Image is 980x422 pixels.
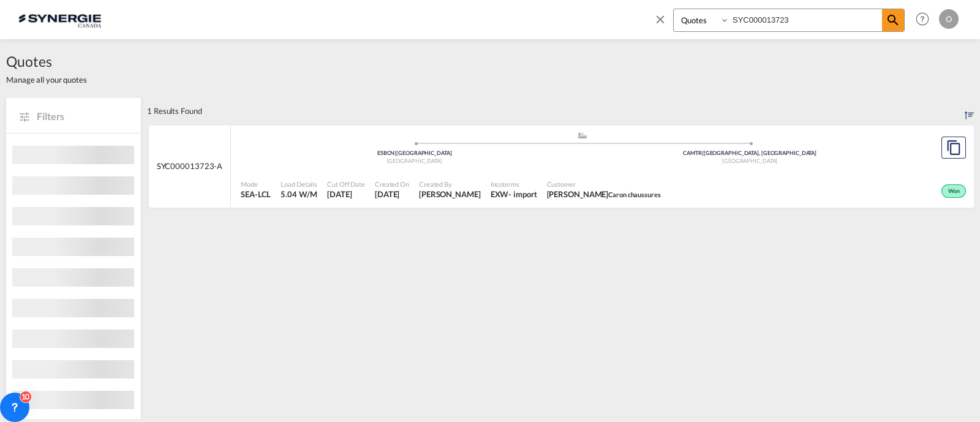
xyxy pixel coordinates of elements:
[965,97,974,124] div: Sort by: Created On
[722,157,777,164] span: [GEOGRAPHIC_DATA]
[491,189,509,200] div: EXW
[375,189,409,200] span: 1 Aug 2025
[327,189,365,200] span: 1 Aug 2025
[941,184,966,198] div: Won
[377,149,452,156] span: ESBCN [GEOGRAPHIC_DATA]
[241,189,271,200] span: SEA-LCL
[946,140,961,155] md-icon: assets/icons/custom/copyQuote.svg
[37,110,129,123] span: Filters
[547,189,661,200] span: BERNARD CARON Caron chaussures
[608,190,660,198] span: Caron chaussures
[6,51,87,71] span: Quotes
[419,189,481,200] span: Pablo Gomez Saldarriaga
[654,12,667,26] md-icon: icon-close
[147,97,202,124] div: 1 Results Found
[375,179,409,189] span: Created On
[702,149,704,156] span: |
[939,9,959,29] div: O
[508,189,537,200] div: - import
[419,179,481,189] span: Created By
[394,149,396,156] span: |
[575,132,590,138] md-icon: assets/icons/custom/ship-fill.svg
[683,149,816,156] span: CAMTR [GEOGRAPHIC_DATA], [GEOGRAPHIC_DATA]
[882,9,904,31] span: icon-magnify
[912,9,939,31] div: Help
[491,179,537,189] span: Incoterms
[18,6,101,33] img: 1f56c880d42311ef80fc7dca854c8e59.png
[157,160,223,171] span: SYC000013723-A
[948,187,963,196] span: Won
[149,125,974,208] div: SYC000013723-A assets/icons/custom/ship-fill.svgassets/icons/custom/roll-o-plane.svgOriginBarcelo...
[912,9,933,29] span: Help
[886,13,900,28] md-icon: icon-magnify
[491,189,537,200] div: EXW import
[6,74,87,85] span: Manage all your quotes
[547,179,661,189] span: Customer
[941,137,966,159] button: Copy Quote
[281,189,317,199] span: 5.04 W/M
[387,157,442,164] span: [GEOGRAPHIC_DATA]
[241,179,271,189] span: Mode
[654,9,673,38] span: icon-close
[281,179,317,189] span: Load Details
[729,9,882,31] input: Enter Quotation Number
[327,179,365,189] span: Cut Off Date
